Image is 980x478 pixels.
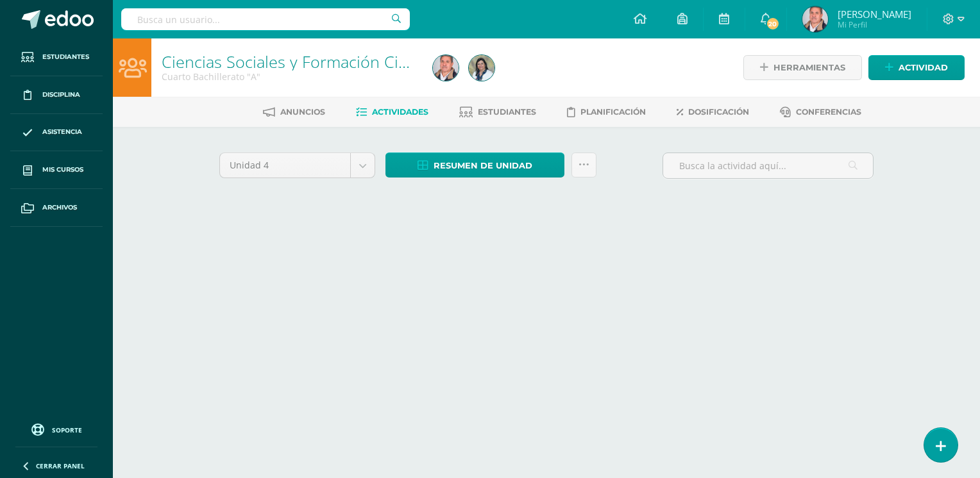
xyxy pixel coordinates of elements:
[434,154,532,177] span: Resumen de unidad
[838,8,911,21] span: [PERSON_NAME]
[42,90,80,100] span: Disciplina
[385,152,564,177] a: Resumen de unidad
[42,52,89,62] span: Estudiantes
[280,107,325,117] span: Anuncios
[10,189,103,227] a: Archivos
[10,151,103,189] a: Mis cursos
[162,51,475,72] a: Ciencias Sociales y Formación Ciudadana 4
[567,102,646,122] a: Planificación
[766,17,780,31] span: 20
[10,114,103,152] a: Asistencia
[580,107,646,117] span: Planificación
[15,420,97,438] a: Soporte
[121,8,410,30] input: Busca un usuario...
[780,102,861,122] a: Conferencias
[459,102,536,122] a: Estudiantes
[356,102,428,122] a: Actividades
[42,202,77,213] span: Archivos
[433,55,459,81] img: c96a423fd71b76c16867657e46671b28.png
[469,55,494,81] img: ddd9173603c829309f2e28ae9f8beb11.png
[263,102,325,122] a: Anuncios
[36,461,85,470] span: Cerrar panel
[42,127,82,137] span: Asistencia
[868,55,965,80] a: Actividad
[838,19,911,30] span: Mi Perfil
[677,102,749,122] a: Dosificación
[663,153,873,178] input: Busca la actividad aquí...
[773,56,845,79] span: Herramientas
[372,107,428,117] span: Actividades
[162,70,418,83] div: Cuarto Bachillerato 'A'
[10,76,103,114] a: Disciplina
[162,53,418,70] h1: Ciencias Sociales y Formación Ciudadana 4
[743,55,862,80] a: Herramientas
[796,107,861,117] span: Conferencias
[688,107,749,117] span: Dosificación
[230,153,341,177] span: Unidad 4
[220,153,375,177] a: Unidad 4
[42,165,83,175] span: Mis cursos
[478,107,536,117] span: Estudiantes
[802,6,828,32] img: c96a423fd71b76c16867657e46671b28.png
[10,38,103,76] a: Estudiantes
[899,56,948,79] span: Actividad
[52,425,82,434] span: Soporte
